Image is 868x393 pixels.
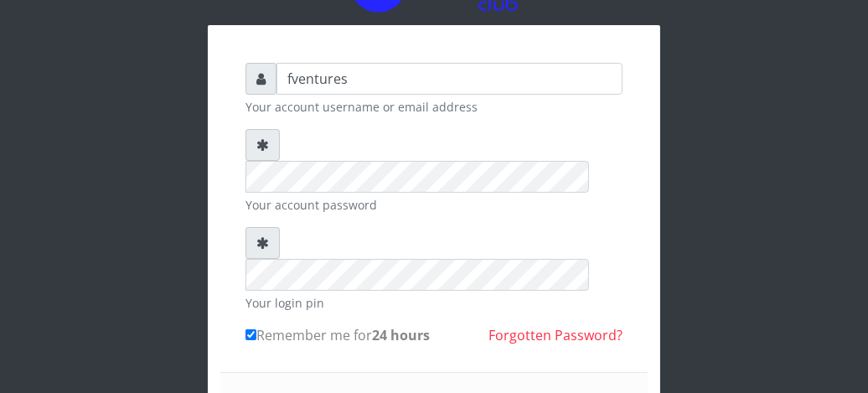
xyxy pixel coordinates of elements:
small: Your account password [245,196,623,214]
b: 24 hours [372,326,430,344]
a: Forgotten Password? [488,326,623,344]
small: Your account username or email address [245,98,623,116]
small: Your login pin [245,294,623,312]
input: Remember me for24 hours [245,329,256,340]
label: Remember me for [245,325,430,345]
input: Username or email address [276,63,623,95]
